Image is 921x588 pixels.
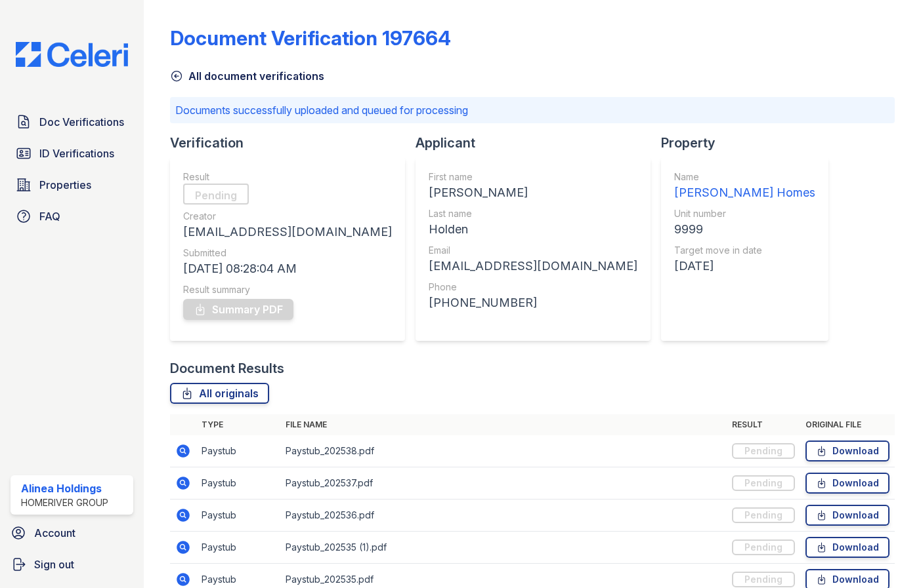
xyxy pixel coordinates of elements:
div: Pending [732,475,795,491]
a: All originals [170,383,269,404]
th: Type [196,414,280,435]
div: Target move in date [674,244,815,257]
div: Pending [732,572,795,587]
div: Last name [429,207,637,220]
span: Account [34,525,75,541]
a: ID Verifications [11,140,133,167]
div: Pending [732,507,795,523]
a: Name [PERSON_NAME] Homes [674,170,815,202]
p: Documents successfully uploaded and queued for processing [175,102,890,118]
th: File name [280,414,727,435]
td: Paystub [196,435,280,467]
a: Download [805,537,889,558]
a: Download [805,441,889,461]
img: CE_Logo_Blue-a8612792a0a2168367f1c8372b55b34899dd931a85d93a1a3d3e32e68fde9ad4.png [5,42,139,67]
div: [PHONE_NUMBER] [429,294,637,312]
td: Paystub_202537.pdf [280,467,727,500]
td: Paystub [196,532,280,564]
div: Creator [183,210,392,223]
div: Pending [732,443,795,459]
th: Original file [800,414,895,435]
div: [DATE] 08:28:04 AM [183,260,392,278]
th: Result [727,414,800,435]
div: Name [674,170,815,184]
div: Email [429,244,637,257]
div: Property [661,134,839,152]
div: Result [183,170,392,184]
div: Verification [170,134,416,152]
div: Holden [429,220,637,239]
div: 9999 [674,220,815,239]
a: Sign out [5,551,139,578]
div: First name [429,170,637,184]
a: Doc Verifications [11,109,133,135]
td: Paystub [196,467,280,500]
span: FAQ [39,208,60,224]
div: HomeRiver Group [21,496,108,509]
div: [EMAIL_ADDRESS][DOMAIN_NAME] [429,257,637,275]
a: Download [805,505,889,526]
div: [DATE] [674,257,815,275]
span: Sign out [34,557,74,572]
td: Paystub_202535 (1).pdf [280,532,727,564]
a: Download [805,473,889,494]
div: [PERSON_NAME] Homes [674,184,815,202]
div: Document Results [170,359,284,378]
div: Pending [732,539,795,555]
div: Submitted [183,246,392,260]
div: Pending [183,184,249,205]
a: Account [5,520,139,546]
td: Paystub_202538.pdf [280,435,727,467]
div: Document Verification 197664 [170,26,451,50]
span: Properties [39,177,91,193]
td: Paystub_202536.pdf [280,500,727,532]
div: Phone [429,281,637,294]
div: Result summary [183,283,392,296]
div: [EMAIL_ADDRESS][DOMAIN_NAME] [183,223,392,241]
div: Applicant [416,134,661,152]
a: All document verifications [170,68,324,84]
a: FAQ [11,203,133,229]
div: [PERSON_NAME] [429,184,637,202]
a: Properties [11,172,133,198]
td: Paystub [196,500,280,532]
div: Alinea Holdings [21,480,108,496]
span: ID Verifications [39,146,114,161]
span: Doc Verifications [39,114,124,130]
div: Unit number [674,207,815,220]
